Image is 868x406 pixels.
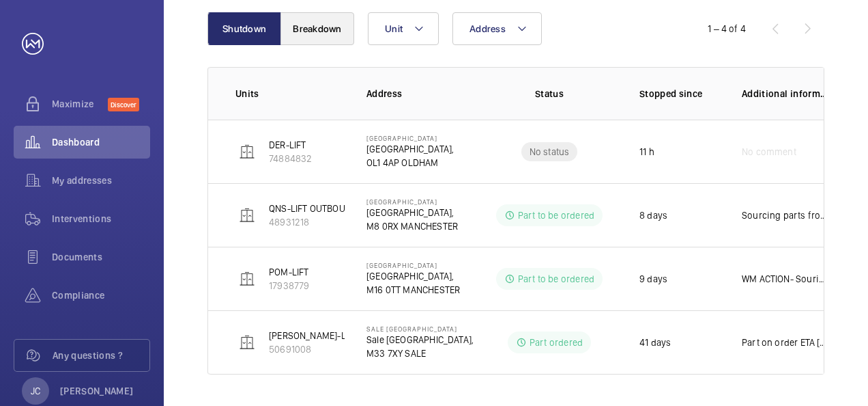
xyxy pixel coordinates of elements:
p: WM ACTION- Souring parts [DATE] [742,272,829,286]
p: Sale [GEOGRAPHIC_DATA] [366,325,474,333]
p: Part to be ordered [518,272,594,286]
p: Part ordered [530,336,583,349]
p: M8 0RX MANCHESTER [366,219,458,233]
p: Part to be ordered [518,208,594,222]
p: 48931218 [269,215,358,229]
p: [GEOGRAPHIC_DATA], [366,269,460,283]
p: [GEOGRAPHIC_DATA] [366,134,454,142]
p: Additional information [742,87,829,100]
img: elevator.svg [239,271,255,287]
p: [GEOGRAPHIC_DATA], [366,142,454,156]
p: 50691008 [269,342,358,356]
p: M33 7XY SALE [366,347,474,360]
p: [GEOGRAPHIC_DATA] [366,261,460,269]
p: Units [235,87,345,100]
p: Status [491,87,608,100]
p: 11 h [639,145,654,159]
span: Discover [108,98,139,111]
p: JC [31,384,40,398]
p: [GEOGRAPHIC_DATA] [366,198,458,206]
span: Address [469,23,506,34]
p: 9 days [639,272,667,286]
p: 74884832 [269,152,312,165]
p: [PERSON_NAME]-LIFT [269,329,358,342]
p: 17938779 [269,279,309,293]
span: No comment [742,145,796,159]
p: No status [530,145,570,159]
p: Part on order ETA [DATE] 12.09.25 [742,336,829,349]
img: elevator.svg [239,144,255,160]
p: OL1 4AP OLDHAM [366,156,454,170]
p: [PERSON_NAME] [60,384,134,398]
button: Unit [368,12,439,45]
p: QNS-LIFT OUTBOUND [269,202,358,215]
span: Interventions [52,212,150,226]
span: My addresses [52,174,150,187]
img: elevator.svg [239,334,255,351]
div: 1 – 4 of 4 [708,22,746,36]
p: Sale [GEOGRAPHIC_DATA], [366,333,474,347]
p: 41 days [639,336,671,349]
p: DER-LIFT [269,138,312,152]
p: Sourcing parts from supplier to price up for quotation [DATE] [742,208,829,222]
button: Address [452,12,542,45]
span: Unit [385,23,403,34]
p: 8 days [639,208,667,222]
p: [GEOGRAPHIC_DATA], [366,206,458,219]
p: M16 0TT MANCHESTER [366,283,460,297]
p: Address [366,87,481,100]
button: Shutdown [207,12,281,45]
span: Dashboard [52,135,150,149]
span: Documents [52,250,150,264]
button: Breakdown [280,12,354,45]
img: elevator.svg [239,207,255,224]
span: Compliance [52,288,150,302]
span: Maximize [52,97,108,111]
p: POM-LIFT [269,265,309,279]
span: Any questions ? [53,349,149,362]
p: Stopped since [639,87,720,100]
